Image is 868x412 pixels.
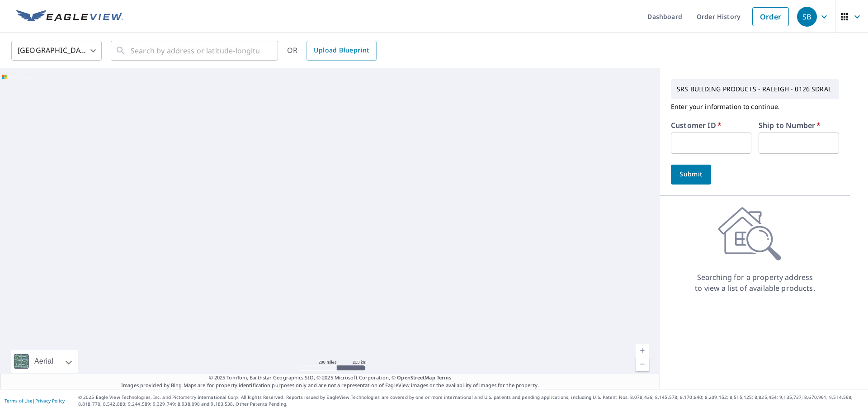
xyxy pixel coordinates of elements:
[307,41,376,61] a: Upload Blueprint
[437,374,452,381] a: Terms
[11,38,102,63] div: [GEOGRAPHIC_DATA]
[131,38,259,63] input: Search by address or latitude-longitude
[678,169,704,180] span: Submit
[636,344,649,357] a: Current Level 5, Zoom In
[314,45,369,56] span: Upload Blueprint
[35,398,65,404] a: Privacy Policy
[694,272,816,294] p: Searching for a property address to view a list of available products.
[636,357,649,371] a: Current Level 5, Zoom Out
[671,122,722,129] label: Customer ID
[287,41,377,61] div: OR
[5,398,33,404] a: Terms of Use
[209,374,452,382] span: © 2025 TomTom, Earthstar Geographics SIO, © 2025 Microsoft Corporation, ©
[671,165,711,185] button: Submit
[671,99,839,114] p: Enter your information to continue.
[5,398,65,403] p: |
[759,122,821,129] label: Ship to Number
[78,394,863,407] p: © 2025 Eagle View Technologies, Inc. and Pictometry International Corp. All Rights Reserved. Repo...
[673,81,837,97] p: SRS BUILDING PRODUCTS - RALEIGH - 0126 SDRAL
[397,374,435,381] a: OpenStreetMap
[16,10,123,24] img: EV Logo
[32,350,56,373] div: Aerial
[797,7,817,27] div: SB
[752,7,789,26] a: Order
[11,350,78,373] div: Aerial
